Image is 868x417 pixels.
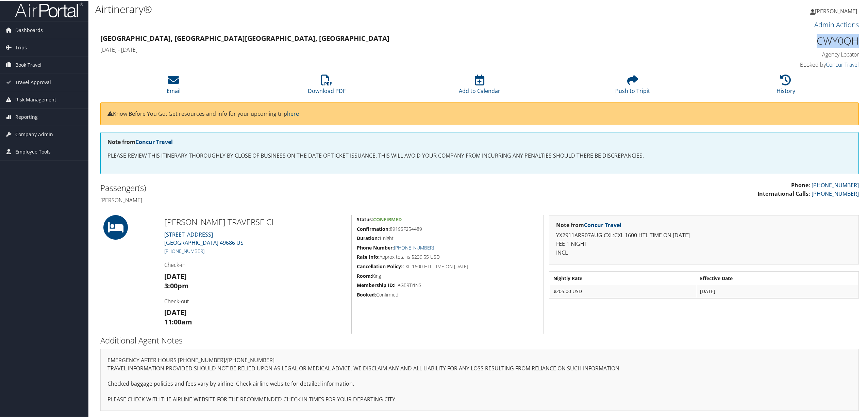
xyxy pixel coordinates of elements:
[357,225,538,232] h5: 8919SF254489
[357,244,394,250] strong: Phone Number:
[550,272,696,284] th: Nightly Rate
[810,0,864,21] a: [PERSON_NAME]
[164,280,189,290] strong: 3:00pm
[107,151,852,160] p: PLEASE REVIEW THIS ITINERARY THOROUGHLY BY CLOSE OF BUSINESS ON THE DATE OF TICKET ISSUANCE. THIS...
[777,78,795,94] a: History
[100,33,389,42] strong: [GEOGRAPHIC_DATA], [GEOGRAPHIC_DATA] [GEOGRAPHIC_DATA], [GEOGRAPHIC_DATA]
[164,297,346,304] h4: Check-out
[357,234,538,241] h5: 1 night
[459,78,500,94] a: Add to Calendar
[814,19,859,29] a: Admin Actions
[757,189,810,197] strong: International Calls:
[357,281,394,288] strong: Membership ID:
[357,253,380,259] strong: Rate Info:
[357,291,538,298] h5: Confirmed
[357,234,379,241] strong: Duration:
[550,285,696,297] td: $205.00 USD
[164,260,346,268] h4: Check-in
[357,253,538,260] h5: Approx total is $239.55 USD
[167,78,181,94] a: Email
[164,317,192,326] strong: 11:00am
[15,1,83,17] img: airportal-logo.png
[812,181,859,188] a: [PHONE_NUMBER]
[100,334,859,346] h2: Additional Agent Notes
[556,230,852,257] p: YX2911ARR07AUG CXL:CXL 1600 HTL TIME ON [DATE] FEE 1 NIGHT INCL
[15,73,51,90] span: Travel Approval
[164,271,187,280] strong: [DATE]
[357,272,538,279] h5: King
[357,272,372,278] strong: Room:
[677,50,859,58] h4: Agency Locator
[357,225,390,231] strong: Confirmation:
[15,143,51,160] span: Employee Tools
[15,38,27,55] span: Trips
[164,247,204,254] a: [PHONE_NUMBER]
[107,364,852,372] p: TRAVEL INFORMATION PROVIDED SHOULD NOT BE RELIED UPON AS LEGAL OR MEDICAL ADVICE. WE DISCLAIM ANY...
[308,78,346,94] a: Download PDF
[15,125,53,142] span: Company Admin
[826,60,859,68] a: Concur Travel
[677,60,859,68] h4: Booked by
[373,215,402,222] span: Confirmed
[697,285,858,297] td: [DATE]
[15,21,43,38] span: Dashboards
[15,108,38,125] span: Reporting
[95,1,608,16] h1: Airtinerary®
[100,45,667,53] h4: [DATE] - [DATE]
[100,196,474,203] h4: [PERSON_NAME]
[812,189,859,197] a: [PHONE_NUMBER]
[287,109,299,117] a: here
[394,244,434,250] a: [PHONE_NUMBER]
[615,78,650,94] a: Push to Tripit
[107,109,852,118] p: Know Before You Go: Get resources and info for your upcoming trip
[357,262,538,269] h5: CXL 1600 HTL TIME ON [DATE]
[107,379,852,388] p: Checked baggage policies and fees vary by airline. Check airline website for detailed information.
[677,33,859,47] h1: CWY0QH
[357,281,538,288] h5: HAGERTYINS
[556,221,621,228] strong: Note from
[15,91,56,108] span: Risk Management
[164,307,187,316] strong: [DATE]
[135,138,173,145] a: Concur Travel
[107,138,173,145] strong: Note from
[357,291,376,297] strong: Booked:
[357,262,402,269] strong: Cancellation Policy:
[697,272,858,284] th: Effective Date
[791,181,810,188] strong: Phone:
[357,215,373,222] strong: Status:
[164,215,346,227] h2: [PERSON_NAME] TRAVERSE CI
[164,230,244,246] a: [STREET_ADDRESS][GEOGRAPHIC_DATA] 49686 US
[815,7,857,14] span: [PERSON_NAME]
[100,348,859,411] div: EMERGENCY AFTER HOURS [PHONE_NUMBER]/[PHONE_NUMBER]
[107,395,852,403] p: PLEASE CHECK WITH THE AIRLINE WEBSITE FOR THE RECOMMENDED CHECK IN TIMES FOR YOUR DEPARTING CITY.
[584,221,621,228] a: Concur Travel
[15,56,41,73] span: Book Travel
[100,181,474,193] h2: Passenger(s)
